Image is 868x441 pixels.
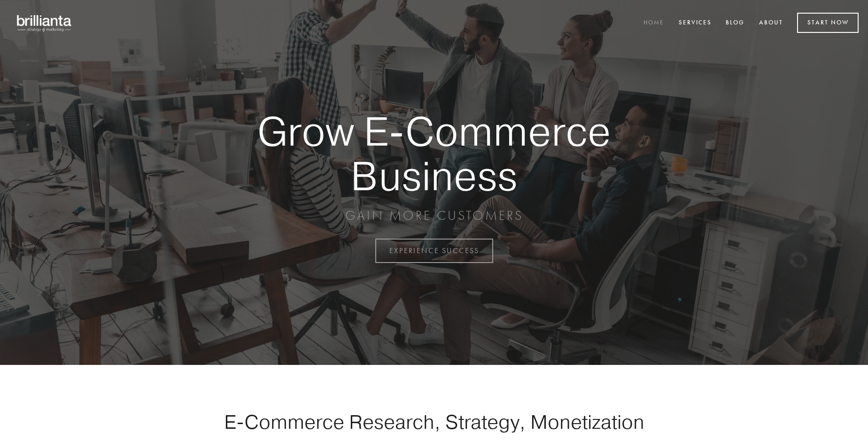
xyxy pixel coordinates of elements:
a: Blog [720,15,751,31]
h1: E-Commerce Research, Strategy, Monetization [194,410,674,433]
img: brillianta - research, strategy, marketing [9,9,80,37]
p: GAIN MORE CUSTOMERS [225,207,643,224]
a: About [753,15,789,31]
a: EXPERIENCE SUCCESS [375,239,493,263]
strong: Grow E-Commerce Business [225,109,643,198]
a: Home [637,15,670,31]
a: Services [673,15,718,31]
a: Start Now [797,13,859,33]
